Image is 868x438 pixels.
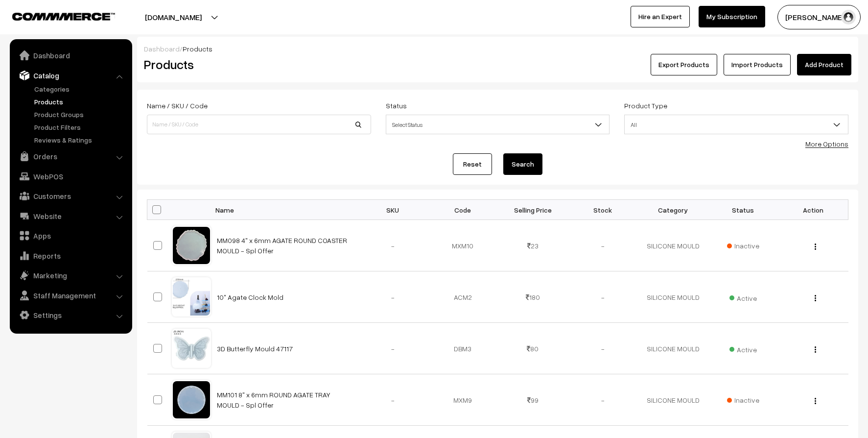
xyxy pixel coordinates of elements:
[624,115,848,134] span: All
[498,220,568,271] td: 23
[638,323,708,374] td: SILICONE MOULD
[217,344,293,353] a: 3D Butterfly Mould 47117
[12,147,129,165] a: Orders
[147,115,371,134] input: Name / SKU / Code
[797,54,851,75] a: Add Product
[624,100,667,111] label: Product Type
[498,200,568,220] th: Selling Price
[568,374,638,426] td: -
[498,374,568,426] td: 99
[12,10,98,22] a: COMMMERCE
[631,6,690,27] a: Hire an Expert
[32,122,129,132] a: Product Filters
[727,395,759,405] span: Inactive
[12,207,129,225] a: Website
[568,323,638,374] td: -
[729,291,757,303] span: Active
[638,220,708,271] td: SILICONE MOULD
[358,271,428,323] td: -
[12,306,129,324] a: Settings
[358,323,428,374] td: -
[638,374,708,426] td: SILICONE MOULD
[568,200,638,220] th: Stock
[217,293,283,301] a: 10" Agate Clock Mold
[815,295,816,301] img: Menu
[568,271,638,323] td: -
[841,10,856,24] img: user
[144,45,180,53] a: Dashboard
[12,187,129,205] a: Customers
[12,287,129,304] a: Staff Management
[708,200,778,220] th: Status
[428,200,498,220] th: Code
[498,323,568,374] td: 80
[651,54,717,75] button: Export Products
[729,342,757,355] span: Active
[503,153,542,175] button: Search
[147,100,208,111] label: Name / SKU / Code
[568,220,638,271] td: -
[211,200,358,220] th: Name
[428,323,498,374] td: DBM3
[778,200,848,220] th: Action
[32,97,129,107] a: Products
[815,398,816,404] img: Menu
[12,227,129,244] a: Apps
[498,271,568,323] td: 180
[12,67,129,84] a: Catalog
[638,200,708,220] th: Category
[724,54,791,75] a: Import Products
[32,135,129,145] a: Reviews & Ratings
[428,271,498,323] td: ACM2
[386,100,407,111] label: Status
[625,116,848,133] span: All
[428,220,498,271] td: MXM10
[12,168,129,185] a: WebPOS
[453,153,492,175] a: Reset
[217,236,347,255] a: MM098 4" x 6mm AGATE ROUND COASTER MOULD - Spl Offer
[358,200,428,220] th: SKU
[32,84,129,94] a: Categories
[727,241,759,251] span: Inactive
[428,374,498,426] td: MXM9
[12,247,129,265] a: Reports
[815,346,816,353] img: Menu
[12,47,129,64] a: Dashboard
[777,5,861,29] button: [PERSON_NAME]…
[12,13,115,20] img: COMMMERCE
[32,109,129,120] a: Product Groups
[386,115,610,134] span: Select Status
[638,271,708,323] td: SILICONE MOULD
[358,374,428,426] td: -
[815,243,816,250] img: Menu
[386,116,610,133] span: Select Status
[111,5,236,29] button: [DOMAIN_NAME]
[699,6,765,27] a: My Subscription
[183,45,212,53] span: Products
[144,57,370,72] h2: Products
[358,220,428,271] td: -
[217,390,330,409] a: MM101 8" x 6mm ROUND AGATE TRAY MOULD - Spl Offer
[805,140,848,148] a: More Options
[12,267,129,284] a: Marketing
[144,44,851,54] div: /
